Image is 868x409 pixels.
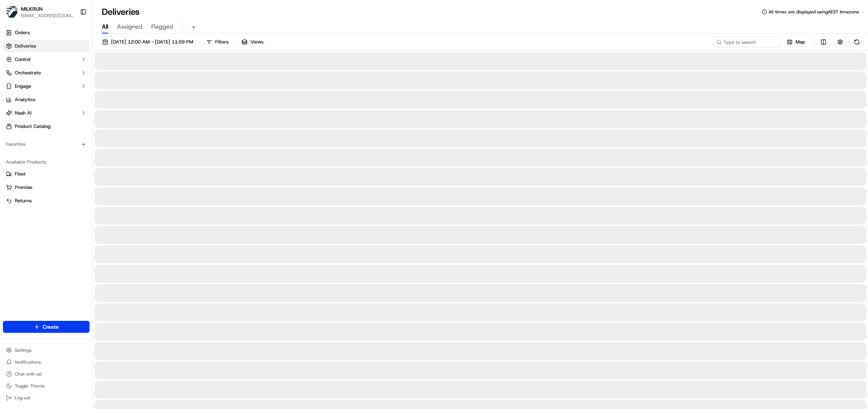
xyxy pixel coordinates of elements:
button: Create [3,321,90,333]
button: Map [783,37,809,47]
a: Returns [6,197,87,204]
button: [DATE] 12:00 AM - [DATE] 11:59 PM [99,37,197,47]
button: Fleet [3,168,90,180]
button: Settings [3,345,90,355]
span: Notifications [15,359,41,365]
img: MILKRUN [6,6,18,18]
div: Available Products [3,156,90,168]
button: Orchestrate [3,67,90,79]
span: Filters [215,39,229,45]
button: MILKRUNMILKRUN[EMAIL_ADDRESS][DOMAIN_NAME] [3,3,77,21]
span: Create [43,323,59,331]
span: Engage [15,83,31,90]
a: Deliveries [3,40,90,52]
a: Promise [6,184,87,191]
button: Engage [3,80,90,92]
button: Chat with us! [3,369,90,379]
span: All [102,22,108,31]
span: Settings [15,347,32,353]
span: Product Catalog [15,123,51,130]
span: Views [250,39,263,45]
span: Assigned [117,22,142,31]
span: Chat with us! [15,371,42,377]
span: Fleet [15,171,26,177]
a: Orders [3,27,90,39]
h1: Deliveries [102,6,140,18]
button: Promise [3,181,90,193]
span: Promise [15,184,32,191]
button: Views [238,37,267,47]
button: Returns [3,195,90,207]
button: MILKRUN [21,5,43,13]
span: Control [15,56,30,63]
span: [DATE] 12:00 AM - [DATE] 11:59 PM [111,39,193,45]
span: Toggle Theme [15,383,45,389]
a: Product Catalog [3,120,90,132]
input: Type to search [713,37,780,47]
span: Map [796,39,805,45]
span: Analytics [15,96,35,103]
button: Toggle Theme [3,381,90,391]
span: Deliveries [15,43,36,49]
div: Favorites [3,138,90,150]
a: Analytics [3,94,90,106]
span: Returns [15,197,32,204]
button: Refresh [852,37,862,47]
button: Log out [3,393,90,403]
span: Log out [15,395,30,401]
a: Fleet [6,171,87,177]
button: Nash AI [3,107,90,119]
button: Control [3,54,90,65]
span: Orders [15,29,30,36]
span: All times are displayed using AEST timezone [768,9,859,15]
span: Nash AI [15,110,32,116]
button: [EMAIL_ADDRESS][DOMAIN_NAME] [21,13,74,19]
span: Orchestrate [15,70,41,76]
button: Filters [203,37,232,47]
button: Notifications [3,357,90,367]
span: Flagged [151,22,173,31]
